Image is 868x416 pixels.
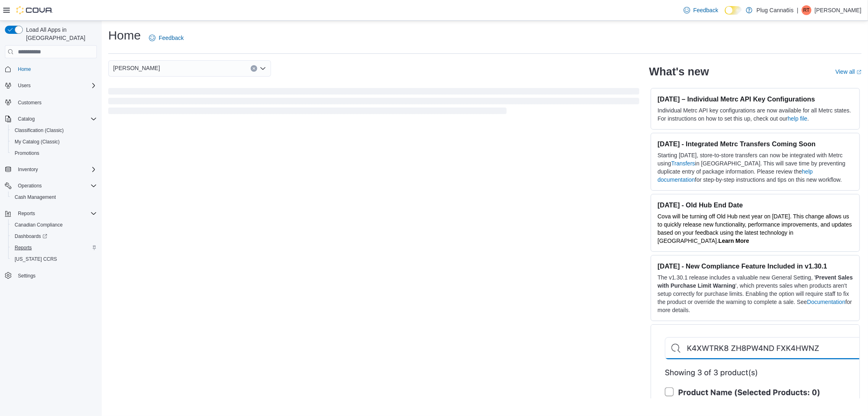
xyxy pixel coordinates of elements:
a: Learn More [719,238,749,244]
h1: Home [108,27,141,44]
h3: [DATE] - New Compliance Feature Included in v1.30.1 [658,262,853,270]
span: [US_STATE] CCRS [15,256,57,262]
button: My Catalog (Classic) [8,136,100,147]
a: help file [788,115,807,122]
span: Home [15,64,97,74]
span: Promotions [15,150,39,156]
span: Feedback [693,6,718,14]
button: Promotions [8,147,100,159]
a: Promotions [11,148,43,158]
span: Settings [15,271,97,281]
a: Reports [11,243,35,253]
span: Dashboards [15,233,47,240]
button: Reports [15,209,38,218]
button: Users [2,80,100,91]
a: View allExternal link [835,68,861,75]
img: Cova [16,6,53,14]
span: Dark Mode [725,15,725,15]
span: Loading [108,90,639,116]
button: Inventory [2,164,100,175]
a: Settings [15,271,39,281]
button: Users [15,81,34,90]
button: [US_STATE] CCRS [8,253,100,265]
span: Cash Management [11,192,97,202]
span: Reports [18,210,35,217]
span: Classification (Classic) [11,125,97,135]
span: [PERSON_NAME] [113,63,160,73]
span: Reports [15,209,97,218]
span: Canadian Compliance [11,220,97,230]
svg: External link [857,70,861,75]
button: Classification (Classic) [8,125,100,136]
a: Feedback [680,2,722,18]
button: Operations [15,181,45,191]
a: Canadian Compliance [11,220,66,230]
button: Cash Management [8,191,100,203]
button: Operations [2,180,100,191]
a: Classification (Classic) [11,125,67,135]
p: The v1.30.1 release includes a valuable new General Setting, ' ', which prevents sales when produ... [658,273,853,314]
button: Clear input [251,65,257,72]
span: Load All Apps in [GEOGRAPHIC_DATA] [23,26,97,42]
a: Cash Management [11,192,59,202]
p: [PERSON_NAME] [815,5,861,15]
a: Dashboards [8,231,100,242]
a: Transfers [671,160,695,167]
strong: Prevent Sales with Purchase Limit Warning [658,274,853,289]
span: My Catalog (Classic) [15,139,60,145]
span: My Catalog (Classic) [11,137,97,147]
span: Operations [15,181,97,191]
p: Plug Canna6is [756,5,794,15]
a: Documentation [807,299,845,305]
span: Inventory [15,165,97,174]
a: [US_STATE] CCRS [11,254,60,264]
span: Cova will be turning off Old Hub next year on [DATE]. This change allows us to quickly release ne... [658,213,852,244]
h3: [DATE] - Integrated Metrc Transfers Coming Soon [658,140,853,148]
button: Settings [2,270,100,282]
button: Home [2,63,100,75]
button: Open list of options [260,65,266,72]
span: Reports [15,244,32,251]
input: Dark Mode [725,6,742,15]
span: Operations [18,183,42,189]
p: | [797,5,798,15]
p: Starting [DATE], store-to-store transfers can now be integrated with Metrc using in [GEOGRAPHIC_D... [658,151,853,184]
span: Customers [15,97,97,107]
span: Cash Management [15,194,56,200]
p: Individual Metrc API key configurations are now available for all Metrc states. For instructions ... [658,106,853,123]
button: Inventory [15,165,41,174]
span: Inventory [18,166,38,173]
h3: [DATE] – Individual Metrc API Key Configurations [658,95,853,103]
div: Randy Tay [802,5,811,15]
button: Catalog [15,114,38,124]
button: Customers [2,96,100,108]
span: Classification (Classic) [15,127,64,134]
span: RT [803,5,810,15]
span: Users [15,81,97,90]
span: Dashboards [11,231,97,241]
button: Reports [2,208,100,219]
a: Customers [15,98,45,108]
span: Promotions [11,148,97,158]
span: Users [18,82,31,89]
span: Washington CCRS [11,254,97,264]
span: Feedback [159,34,184,42]
span: Customers [18,99,42,106]
a: Dashboards [11,231,50,241]
span: Canadian Compliance [15,222,63,228]
button: Reports [8,242,100,253]
a: Home [15,64,34,74]
span: Home [18,66,31,73]
a: My Catalog (Classic) [11,137,63,147]
a: Feedback [146,30,187,46]
button: Canadian Compliance [8,219,100,231]
span: Catalog [18,116,35,122]
span: Reports [11,243,97,253]
h2: What's new [649,65,709,78]
button: Catalog [2,113,100,125]
span: Settings [18,273,35,279]
span: Catalog [15,114,97,124]
h3: [DATE] - Old Hub End Date [658,201,853,209]
nav: Complex example [5,60,97,303]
